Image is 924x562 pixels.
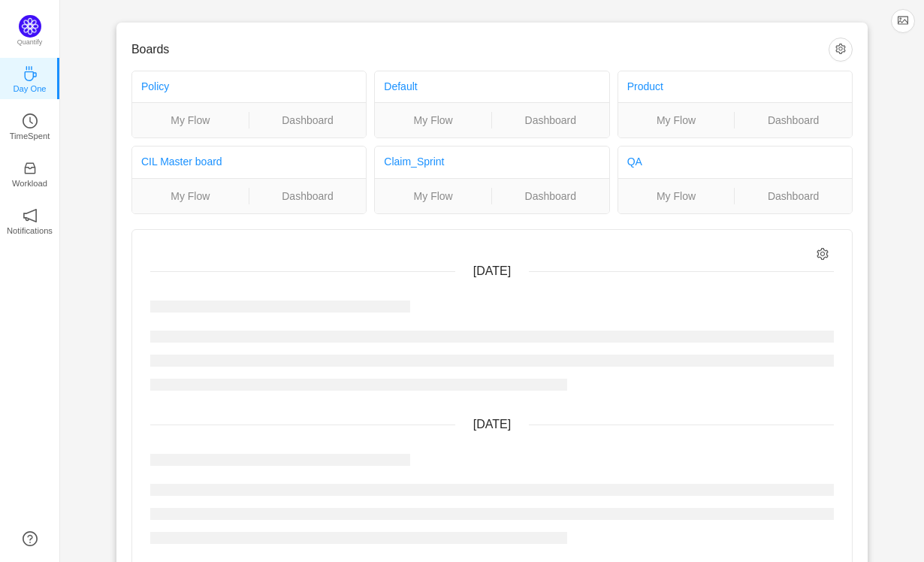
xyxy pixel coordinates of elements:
h3: Boards [131,42,829,57]
a: Dashboard [735,112,852,128]
a: CIL Master board [141,156,222,168]
a: My Flow [132,188,249,204]
a: icon: coffeeDay One [23,71,38,86]
a: Dashboard [492,188,609,204]
i: icon: inbox [23,161,38,176]
img: Quantify [19,15,41,38]
a: Policy [141,80,169,92]
a: Dashboard [492,112,609,128]
a: icon: question-circle [23,531,38,546]
button: icon: picture [891,9,915,33]
a: icon: notificationNotifications [23,213,38,228]
a: QA [627,156,642,168]
a: My Flow [618,112,735,128]
p: Workload [12,177,47,190]
a: icon: clock-circleTimeSpent [23,118,38,133]
a: Dashboard [249,112,367,128]
a: Product [627,80,663,92]
a: My Flow [132,112,249,128]
i: icon: coffee [23,66,38,81]
a: My Flow [375,112,491,128]
a: My Flow [375,188,491,204]
p: Notifications [7,224,53,237]
span: [DATE] [473,264,511,277]
a: Dashboard [735,188,852,204]
button: icon: setting [829,38,853,62]
a: Claim_Sprint [384,156,444,168]
a: icon: inboxWorkload [23,165,38,180]
i: icon: clock-circle [23,113,38,128]
a: My Flow [618,188,735,204]
p: TimeSpent [10,129,50,143]
p: Day One [13,82,46,95]
a: Default [384,80,417,92]
p: Quantify [17,38,43,48]
i: icon: notification [23,208,38,223]
span: [DATE] [473,418,511,431]
a: Dashboard [249,188,367,204]
i: icon: setting [817,248,829,261]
